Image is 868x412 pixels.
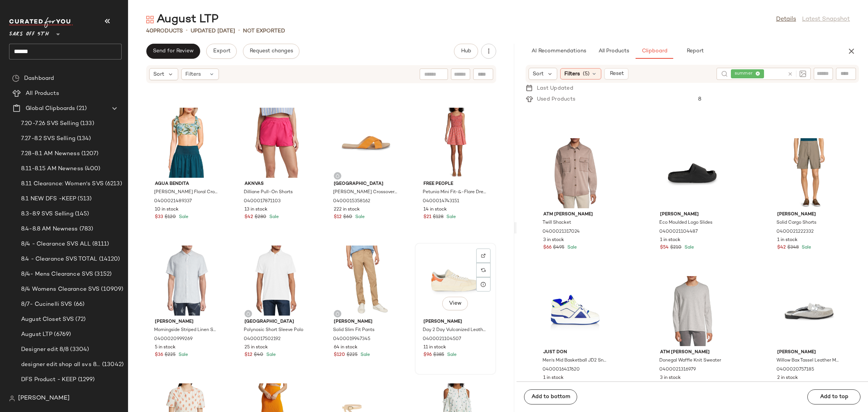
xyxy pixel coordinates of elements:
[165,214,176,221] span: $120
[417,108,494,178] img: 0400014743151_POPPYCOMBO
[21,119,79,128] span: 7.20-7.26 SVS Selling
[254,352,263,359] span: $40
[449,301,462,307] span: View
[74,315,86,324] span: (72)
[21,391,57,399] span: Valentino8/7
[244,336,281,343] span: 0400017502192
[334,206,360,213] span: 222 in stock
[537,138,613,208] img: 0400021317024
[543,349,607,356] span: Just Don
[537,276,613,346] img: 0400016417620_WHITEBLUE
[445,215,456,220] span: Sale
[146,28,153,34] span: 40
[433,214,443,221] span: $128
[654,276,730,346] img: 0400021316979
[255,214,266,221] span: $280
[146,12,219,27] div: August LTP
[238,108,315,178] img: 0400017871103_HOTPINK
[98,255,120,264] span: (14120)
[442,297,468,310] button: View
[542,220,571,226] span: Twill Shacket
[776,15,796,24] a: Details
[533,95,581,103] div: Used Products
[771,138,847,208] img: 0400021222332_TAN
[79,119,94,128] span: (133)
[154,327,218,334] span: Morningside Striped Linen Short Sleeve Oxford Shirt
[238,26,240,35] span: •
[333,336,370,343] span: 0400019947345
[149,246,225,316] img: 0400020999269_PACIFICBLUE
[26,89,59,98] span: All Products
[423,189,487,196] span: Petunia Mini Fit-&-Flare Dress
[243,44,300,59] button: Request changes
[149,108,225,178] img: 0400021489337
[334,181,398,188] span: [GEOGRAPHIC_DATA]
[524,389,577,404] button: Add to bottom
[641,48,667,54] span: Clipboard
[69,345,89,354] span: (3304)
[328,108,404,178] img: 0400015358162_ORANGE
[553,244,564,251] span: $495
[347,352,358,359] span: $225
[72,300,85,309] span: (66)
[771,276,847,346] img: 0400020757185_SILVER
[776,366,814,373] span: 0400020757185
[154,189,218,196] span: [PERSON_NAME] Floral Crop Top
[433,352,444,359] span: $385
[21,300,72,309] span: 8/7- Cucinelli SVS
[9,395,15,401] img: svg%3e
[531,394,570,400] span: Add to bottom
[531,48,586,54] span: AI Recommendations
[177,352,188,357] span: Sale
[18,394,70,403] span: [PERSON_NAME]
[245,319,309,325] span: [GEOGRAPHIC_DATA]
[777,237,798,244] span: 1 in stock
[660,244,669,251] span: $54
[177,215,188,220] span: Sale
[75,104,87,113] span: (21)
[9,17,73,28] img: cfy_white_logo.C9jOOHJF.svg
[165,352,176,359] span: $225
[21,345,69,354] span: Designer edit 8/8
[238,246,315,316] img: 0400017502192_WHITE
[21,225,78,233] span: 8.4-8.8 AM Newness
[417,246,494,316] img: 0400021104507
[542,357,607,364] span: Men's Mid Basketball JD2 Sneakers
[78,225,93,233] span: (783)
[543,237,564,244] span: 3 in stock
[153,70,164,78] span: Sort
[246,311,251,316] img: svg%3e
[186,26,188,35] span: •
[423,319,487,325] span: [PERSON_NAME]
[333,189,397,196] span: [PERSON_NAME] Crossover Leather Flats
[328,246,404,316] img: 0400019947345_KHAKI
[244,198,281,205] span: 0400017871103
[446,352,457,357] span: Sale
[93,270,112,279] span: (3152)
[777,244,786,251] span: $42
[334,319,398,325] span: [PERSON_NAME]
[481,268,486,272] img: svg%3e
[660,211,724,218] span: [PERSON_NAME]
[343,214,352,221] span: $60
[333,327,374,334] span: Solid Slim Fit Pants
[21,150,80,158] span: 7.28-8.1 AM Newness
[245,214,253,221] span: $42
[461,48,471,54] span: Hub
[191,27,235,35] p: updated [DATE]
[21,134,75,143] span: 7.27-8.2 SVS Selling
[99,285,123,294] span: (10909)
[423,214,431,221] span: $21
[659,220,712,226] span: Eco Moulded Logo Slides
[776,229,814,235] span: 0400021222332
[542,366,580,373] span: 0400016417620
[76,195,92,203] span: (513)
[153,48,194,54] span: Send for Review
[598,48,629,54] span: All Products
[533,84,579,92] div: Last Updated
[692,95,859,103] div: 8
[819,394,848,400] span: Add to top
[800,245,811,250] span: Sale
[245,206,267,213] span: 13 in stock
[654,138,730,208] img: 0400021104487_BLACK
